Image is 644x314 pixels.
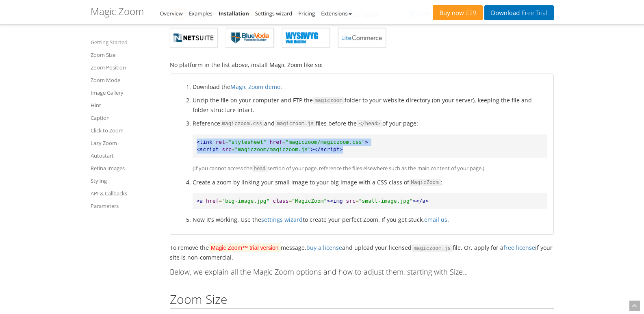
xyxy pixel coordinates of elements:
[321,10,351,17] a: Extensions
[197,139,212,145] span: <link
[225,139,228,145] span: =
[91,138,160,148] a: Lazy Zoom
[189,10,212,17] a: Examples
[365,139,368,145] span: >
[193,178,547,187] p: Create a zoom by linking your small image to your big image with a CSS class of :
[292,198,327,204] span: "MagicZoom"
[270,139,282,145] span: href
[170,292,554,309] h2: Zoom Size
[346,198,355,204] span: src
[91,37,160,47] a: Getting Started
[91,163,160,173] a: Retina Images
[91,75,160,85] a: Zoom Mode
[230,83,280,91] a: Magic Zoom demo
[409,179,441,186] code: MagicZoom
[261,216,303,223] a: settings wizard
[91,201,160,211] a: Parameters
[275,120,316,127] code: magiczoom.js
[286,139,365,145] span: "magiczoom/magiczoom.css"
[91,113,160,123] a: Caption
[220,120,265,127] code: magiczoom.css
[197,198,203,204] span: <a
[193,95,547,115] li: Unzip the file on your computer and FTP the folder to your website directory (on your server), ke...
[206,198,219,204] span: href
[91,50,160,60] a: Zoom Size
[357,120,382,127] code: </head>
[424,216,447,223] a: email us
[193,82,547,91] li: Download the .
[226,28,274,48] a: Magic Zoom for BlueVoda
[412,245,453,252] code: magiczoom.js
[503,244,535,251] a: free license
[234,146,311,152] span: "magiczoom/magiczoom.js"
[215,139,225,145] span: rel
[219,198,222,204] span: =
[91,176,160,186] a: Styling
[313,97,345,104] code: magiczoom
[298,10,315,17] a: Pricing
[91,6,144,17] h1: Magic Zoom
[91,126,160,135] a: Click to Zoom
[170,268,554,276] h4: Below, we explain all the Magic Zoom options and how to adjust them, starting with Size...
[232,146,235,152] span: =
[160,10,183,17] a: Overview
[306,244,342,251] a: buy a license
[173,32,214,44] b: Magic Zoom for NetSuite
[520,10,547,16] span: Free Trial
[255,10,293,17] a: Settings wizard
[193,164,547,173] p: (If you cannot access the section of your page, reference the files elsewhere such as the main co...
[230,32,270,44] b: Magic Zoom for BlueVoda
[327,198,343,204] span: ><img
[464,10,477,16] span: £29
[228,139,267,145] span: "stylesheet"
[311,146,343,152] span: ></script>
[356,198,359,204] span: =
[342,32,382,44] b: Magic Zoom for LiteCommerce
[222,198,269,204] span: "big-image.jpg"
[170,243,554,262] p: To remove the message, and upload your licensed file. Or, apply for a if your site is non-commerc...
[91,151,160,160] a: Autostart
[289,198,292,204] span: =
[222,146,231,152] span: src
[193,215,547,224] li: Now it's working. Use the to create your perfect Zoom. If you get stuck, .
[170,60,554,69] p: No platform in the list above, install Magic Zoom like so:
[91,88,160,97] a: Image Gallery
[273,198,288,204] span: class
[338,28,386,48] a: Magic Zoom for LiteCommerce
[359,198,413,204] span: "small-image.jpg"
[282,139,286,145] span: =
[433,5,483,20] a: Buy now£29
[197,146,219,152] span: <script
[252,165,268,172] code: head
[91,63,160,72] a: Zoom Position
[91,188,160,198] a: API & Callbacks
[170,28,218,48] a: Magic Zoom for NetSuite
[413,198,429,204] span: ></a>
[91,100,160,110] a: Hint
[286,32,326,44] b: Magic Zoom for WYSIWYG
[193,119,547,173] li: Reference and files before the of your page:
[484,5,553,20] a: DownloadFree Trial
[282,28,330,48] a: Magic Zoom for WYSIWYG
[209,243,281,252] mark: Magic Zoom™ trial version
[219,10,249,17] a: Installation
